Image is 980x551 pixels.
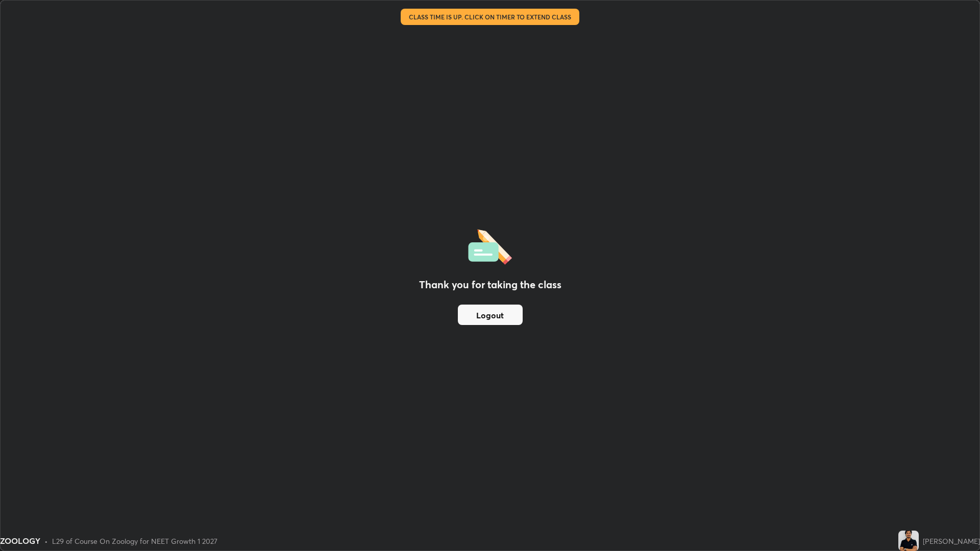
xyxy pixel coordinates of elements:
[52,536,217,546] div: L29 of Course On Zoology for NEET Growth 1 2027
[898,531,919,551] img: ff6909e40c5f4f62acbf0b18fd3bfd45.jpg
[458,305,523,325] button: Logout
[419,277,561,292] h2: Thank you for taking the class
[468,226,512,265] img: offlineFeedback.1438e8b3.svg
[44,536,48,546] div: •
[923,536,980,546] div: [PERSON_NAME]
